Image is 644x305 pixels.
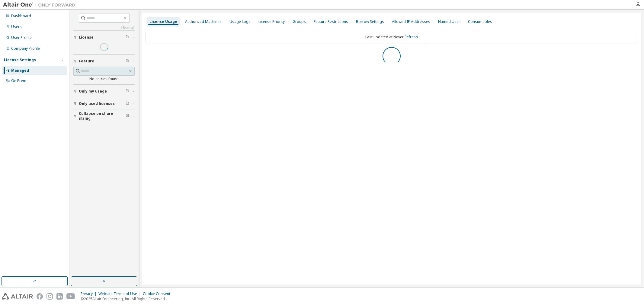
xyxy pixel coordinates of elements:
span: License [79,35,94,40]
div: Borrow Settings [356,19,384,24]
img: linkedin.svg [56,293,63,300]
img: facebook.svg [37,293,43,300]
div: Company Profile [11,46,40,51]
button: Collapse on share string [73,109,135,123]
div: Groups [293,19,306,24]
span: Clear filter [126,114,129,118]
div: No entries found [73,77,135,81]
img: altair_logo.svg [2,293,33,300]
div: User Profile [11,35,32,40]
button: Only used licenses [73,97,135,110]
img: youtube.svg [66,293,75,300]
div: Last updated at: Never [146,31,637,43]
span: Clear filter [126,89,129,94]
div: Dashboard [11,14,31,18]
div: Usage Logs [229,19,251,24]
div: Allowed IP Addresses [392,19,430,24]
div: License Settings [4,58,36,62]
a: Refresh [405,34,418,39]
div: Managed [11,68,29,73]
a: Clear all [73,26,135,30]
div: Users [11,24,22,29]
span: Only used licenses [79,101,115,106]
img: Altair One [3,2,78,8]
span: Only my usage [79,89,107,94]
span: Feature [79,59,94,64]
div: On Prem [11,78,26,83]
p: © 2025 Altair Engineering, Inc. All Rights Reserved. [81,296,174,301]
div: Feature Restrictions [314,19,348,24]
div: Website Terms of Use [98,291,143,296]
span: Clear filter [126,35,129,40]
span: Collapse on share string [79,111,126,121]
div: Authorized Machines [185,19,222,24]
button: Only my usage [73,85,135,98]
button: License [73,31,135,44]
div: Consumables [468,19,492,24]
span: Clear filter [126,59,129,64]
div: License Priority [258,19,285,24]
div: Named User [438,19,460,24]
div: Privacy [81,291,98,296]
button: Feature [73,55,135,68]
div: Cookie Consent [143,291,174,296]
img: instagram.svg [46,293,53,300]
div: License Usage [149,19,177,24]
span: Clear filter [126,101,129,106]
